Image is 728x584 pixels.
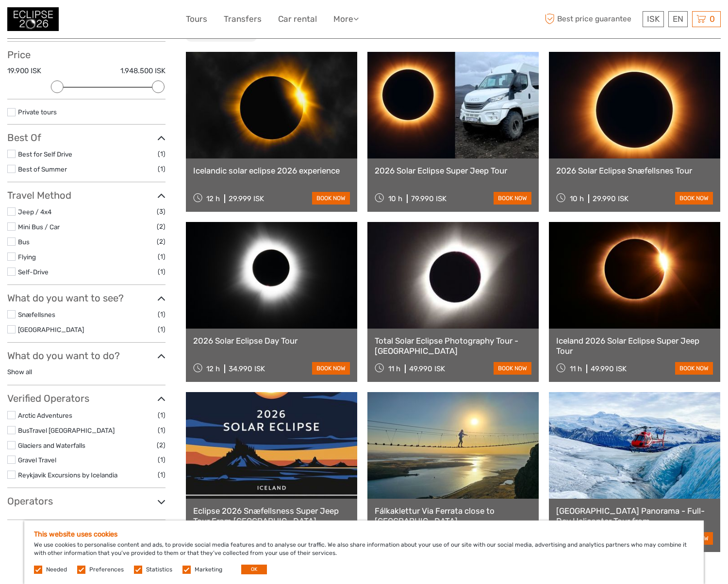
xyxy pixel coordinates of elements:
[668,11,688,27] div: EN
[7,49,165,61] h3: Price
[24,521,704,584] div: We use cookies to personalise content and ads, to provide social media features and to analyse ou...
[18,108,57,116] a: Private tours
[409,364,445,373] div: 49.990 ISK
[158,309,165,320] span: (1)
[312,362,350,375] a: book now
[388,364,400,373] span: 11 h
[206,194,220,203] span: 12 h
[229,194,264,203] div: 29.999 ISK
[411,194,447,203] div: 79.990 ISK
[186,12,207,26] a: Tours
[193,336,350,346] a: 2026 Solar Eclipse Day Tour
[18,208,51,216] a: Jeep / 4x4
[206,364,220,373] span: 12 h
[157,206,165,217] span: (3)
[278,12,317,26] a: Car rental
[157,236,165,247] span: (2)
[375,166,531,175] a: 2026 Solar Eclipse Super Jeep Tour
[556,336,713,356] a: Iceland 2026 Solar Eclipse Super Jeep Tour
[494,192,531,205] a: book now
[158,148,165,159] span: (1)
[556,506,713,526] a: [GEOGRAPHIC_DATA] Panorama - Full-Day Helicopter Tour from [GEOGRAPHIC_DATA]
[7,292,165,304] h3: What do you want to see?
[195,566,222,574] label: Marketing
[18,471,117,479] a: Reykjavik Excursions by Icelandia
[7,66,41,76] label: 19.900 ISK
[18,223,60,231] a: Mini Bus / Car
[158,425,165,436] span: (1)
[18,150,72,158] a: Best for Self Drive
[333,12,359,26] a: More
[593,194,629,203] div: 29.990 ISK
[556,166,713,175] a: 2026 Solar Eclipse Snæfellsnes Tour
[7,132,165,143] h3: Best Of
[193,506,350,526] a: Eclipse 2026 Snæfellsness Super Jeep Tour From [GEOGRAPHIC_DATA]
[675,192,713,205] a: book now
[7,495,165,507] h3: Operators
[46,566,67,574] label: Needed
[570,364,582,373] span: 11 h
[157,221,165,232] span: (2)
[193,166,350,175] a: Icelandic solar eclipse 2026 experience
[388,194,402,203] span: 10 h
[312,192,350,205] a: book now
[89,566,124,574] label: Preferences
[158,469,165,480] span: (1)
[158,266,165,277] span: (1)
[158,251,165,262] span: (1)
[157,440,165,451] span: (2)
[224,12,262,26] a: Transfers
[375,336,531,356] a: Total Solar Eclipse Photography Tour - [GEOGRAPHIC_DATA]
[7,7,59,31] img: 3312-44506bfc-dc02-416d-ac4c-c65cb0cf8db4_logo_small.jpg
[18,326,84,333] a: [GEOGRAPHIC_DATA]
[18,311,55,318] a: Snæfellsnes
[18,426,115,434] a: BusTravel [GEOGRAPHIC_DATA]
[570,194,584,203] span: 10 h
[158,410,165,421] span: (1)
[7,368,32,376] a: Show all
[229,364,265,373] div: 34.990 ISK
[146,566,172,574] label: Statistics
[7,393,165,404] h3: Verified Operators
[18,442,85,449] a: Glaciers and Waterfalls
[241,565,267,574] button: OK
[158,324,165,335] span: (1)
[158,454,165,465] span: (1)
[120,66,165,76] label: 1.948.500 ISK
[18,238,30,246] a: Bus
[543,11,641,27] span: Best price guarantee
[18,253,36,261] a: Flying
[18,456,56,464] a: Gravel Travel
[7,350,165,362] h3: What do you want to do?
[34,530,694,538] h5: This website uses cookies
[18,165,67,173] a: Best of Summer
[647,14,660,24] span: ISK
[375,506,531,526] a: Fálkaklettur Via Ferrata close to [GEOGRAPHIC_DATA]
[675,362,713,375] a: book now
[18,268,49,276] a: Self-Drive
[708,14,716,24] span: 0
[591,364,627,373] div: 49.990 ISK
[158,163,165,174] span: (1)
[7,189,165,201] h3: Travel Method
[18,411,72,419] a: Arctic Adventures
[494,362,531,375] a: book now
